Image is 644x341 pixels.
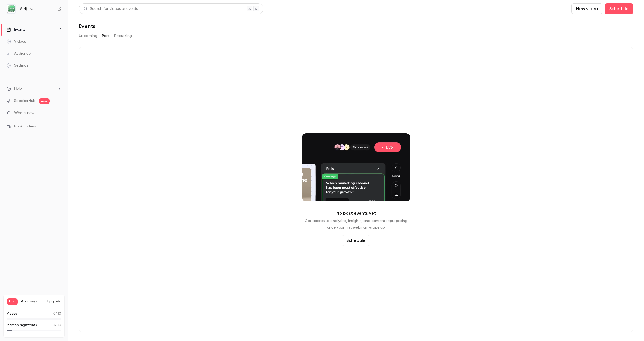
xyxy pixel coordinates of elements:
[305,218,407,231] p: Get access to analytics, insights, and content repurposing once your first webinar wraps up
[7,323,37,328] p: Monthly registrants
[47,299,61,304] button: Upgrade
[53,312,55,315] span: 0
[53,324,55,327] span: 3
[571,3,602,14] button: New video
[7,5,15,13] img: Sidji
[14,110,34,116] span: What's new
[53,311,61,316] p: / 10
[114,32,132,40] button: Recurring
[53,323,61,328] p: / 30
[7,39,26,44] div: Videos
[79,23,95,29] h1: Events
[102,32,110,40] button: Past
[7,27,25,32] div: Events
[79,32,98,40] button: Upcoming
[14,98,36,104] a: SpeakerHub
[7,86,61,92] li: help-dropdown-opener
[7,51,31,56] div: Audience
[605,3,633,14] button: Schedule
[14,124,37,129] span: Book a demo
[20,6,27,12] h6: Sidji
[83,6,138,12] div: Search for videos or events
[7,63,28,68] div: Settings
[14,86,22,92] span: Help
[39,98,50,104] span: new
[336,210,376,217] p: No past events yet
[342,235,370,246] button: Schedule
[7,311,17,316] p: Videos
[21,299,44,304] span: Plan usage
[7,298,18,305] span: Free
